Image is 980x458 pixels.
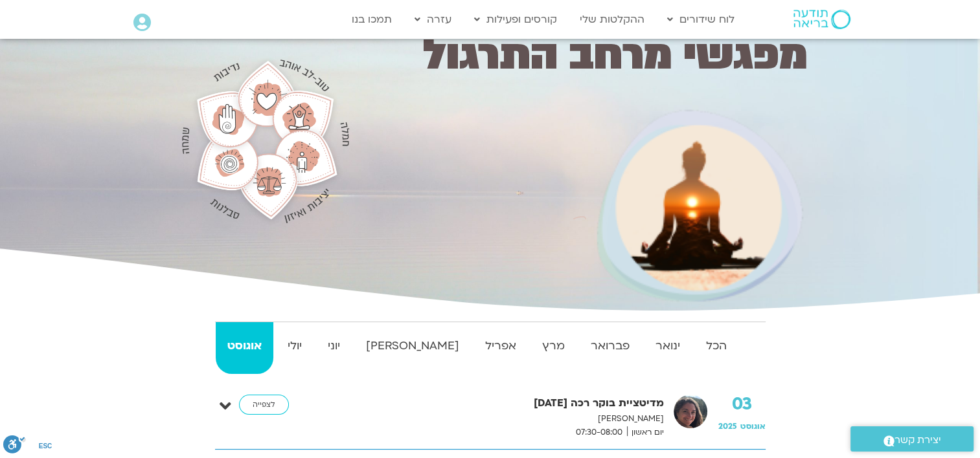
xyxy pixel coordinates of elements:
strong: יולי [276,336,313,356]
span: 07:30-08:00 [571,426,627,439]
img: תודעה בריאה [793,10,850,29]
a: יולי [276,322,313,374]
strong: מדיטציית בוקר רכה [DATE] [324,395,664,412]
p: [PERSON_NAME] [324,412,664,426]
a: קורסים ופעילות [468,7,564,32]
a: תמכו בנו [345,7,398,32]
a: ינואר [644,322,692,374]
a: ההקלטות שלי [573,7,651,32]
a: אוגוסט [216,322,273,374]
span: אוגוסט [740,421,766,431]
a: עזרה [408,7,458,32]
a: לצפייה [239,395,289,415]
h1: מפגשי מרחב התרגול [365,36,808,74]
a: הכל [694,322,738,374]
strong: ינואר [644,336,692,356]
span: יצירת קשר [895,431,941,449]
strong: אפריל [473,336,528,356]
a: פברואר [579,322,641,374]
strong: [PERSON_NAME] [354,336,471,356]
strong: יוני [316,336,352,356]
strong: אוגוסט [216,336,273,356]
strong: פברואר [579,336,641,356]
a: אפריל [473,322,528,374]
strong: מרץ [530,336,576,356]
a: לוח שידורים [661,7,741,32]
span: יום ראשון [627,426,664,439]
a: מרץ [530,322,576,374]
strong: הכל [694,336,738,356]
a: יצירת קשר [850,426,974,452]
span: 2025 [718,421,737,431]
a: [PERSON_NAME] [354,322,471,374]
strong: 03 [718,395,766,414]
a: יוני [316,322,352,374]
